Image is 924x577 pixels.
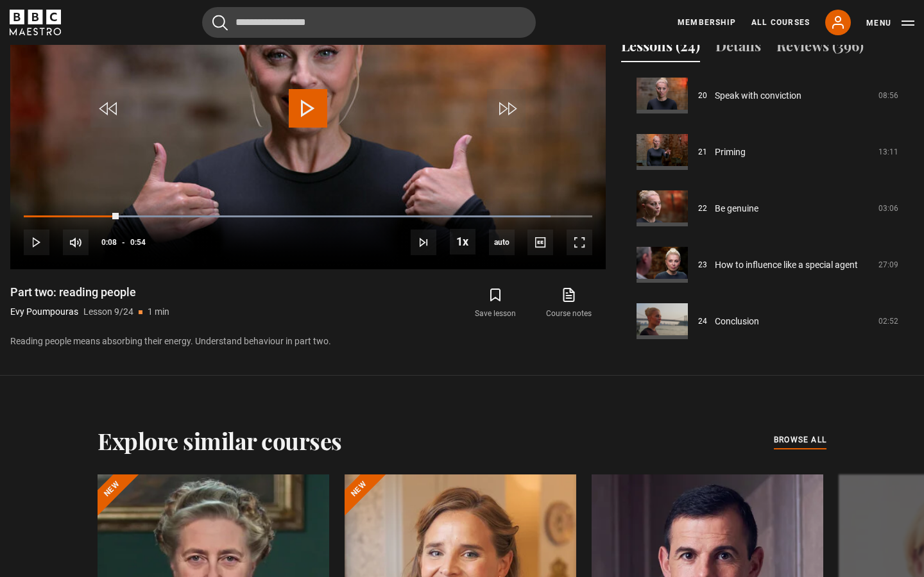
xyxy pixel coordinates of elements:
a: Membership [678,17,736,28]
h1: Part two: reading people [10,285,169,300]
div: Current quality: 360p [489,230,515,255]
a: Speak with conviction [715,89,801,103]
button: Lessons (24) [621,35,700,62]
a: Course notes [533,285,606,322]
a: Conclusion [715,315,759,328]
p: Lesson 9/24 [83,305,133,319]
a: Be genuine [715,202,758,215]
span: browse all [774,433,826,446]
input: Search [202,7,536,38]
p: Evy Poumpouras [10,305,78,319]
button: Captions [527,230,553,255]
button: Next Lesson [411,230,436,255]
span: - [122,238,125,247]
a: Priming [715,146,746,159]
p: 1 min [148,305,169,319]
button: Details [715,35,761,62]
button: Mute [63,230,89,255]
p: Reading people means absorbing their energy. Understand behaviour in part two. [10,335,606,348]
span: auto [489,230,515,255]
button: Save lesson [459,285,532,322]
h2: Explore similar courses [98,427,342,454]
button: Fullscreen [567,230,592,255]
button: Play [24,230,49,255]
span: 0:54 [130,231,146,254]
button: Submit the search query [212,15,228,31]
div: Progress Bar [24,215,592,218]
button: Playback Rate [450,229,475,255]
a: All Courses [751,17,810,28]
a: How to influence like a special agent [715,258,858,272]
svg: BBC Maestro [10,10,61,35]
span: 0:08 [101,231,117,254]
button: Reviews (396) [776,35,864,62]
a: browse all [774,433,826,447]
button: Toggle navigation [866,17,914,29]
